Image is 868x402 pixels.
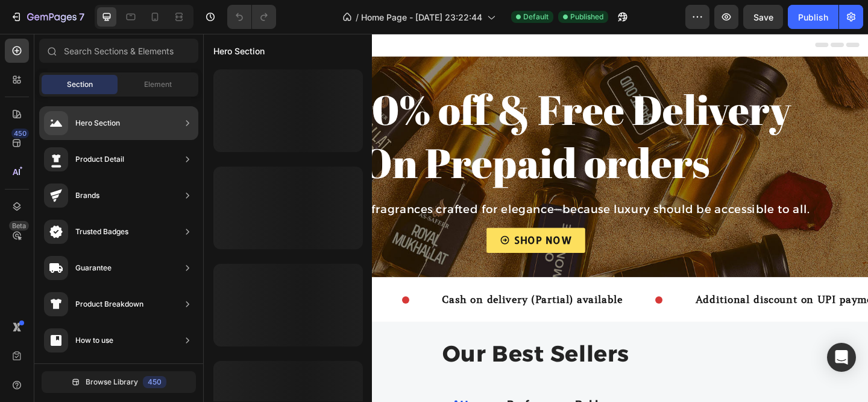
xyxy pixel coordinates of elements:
[203,34,868,402] iframe: Design area
[523,11,549,22] span: Default
[2,281,180,298] p: Free Shipping on prepaid orders
[143,376,166,388] div: 450
[11,129,29,138] div: 450
[788,5,838,29] button: Publish
[9,333,714,364] h2: Our Best Sellers
[570,11,603,22] span: Published
[827,343,856,372] div: Open Intercom Messenger
[75,298,143,310] div: Product Breakdown
[79,10,84,24] p: 7
[42,371,196,393] button: Browse Library450
[753,12,773,22] span: Save
[75,226,128,238] div: Trusted Badges
[75,262,112,274] div: Guarantee
[260,281,456,298] p: Cash on delivery (Partial) available
[75,153,124,165] div: Product Detail
[67,79,93,90] span: Section
[361,11,482,24] span: Home Page - [DATE] 23:22:44
[75,117,120,129] div: Hero Section
[86,377,138,388] span: Browse Library
[75,190,99,202] div: Brands
[39,39,198,63] input: Search Sections & Elements
[9,221,29,231] div: Beta
[338,216,401,234] p: SHOP NOW
[144,79,172,90] span: Element
[227,5,276,29] div: Undo/Redo
[5,5,90,29] button: 7
[356,11,359,24] span: /
[798,11,828,24] div: Publish
[535,281,745,298] p: Additional discount on UPI payments
[308,211,415,238] a: SHOP NOW
[743,5,783,29] button: Save
[1,181,722,200] p: Discover exquisite fragrances crafted for elegance—because luxury should be accessible to all.
[75,334,113,346] div: How to use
